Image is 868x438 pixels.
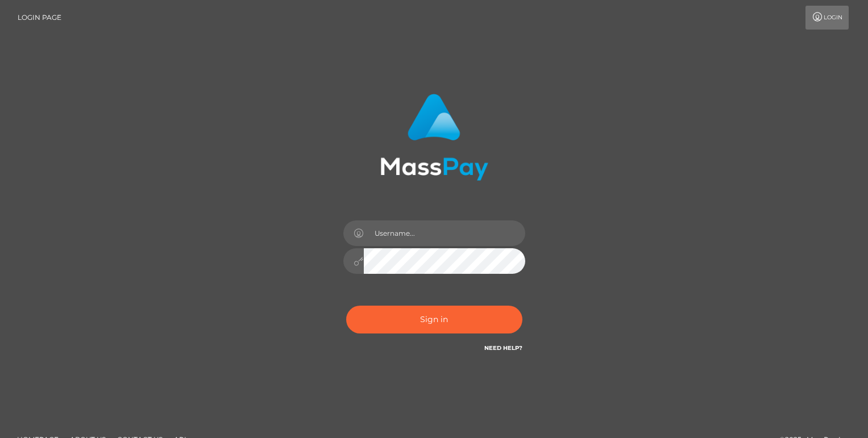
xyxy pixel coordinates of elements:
a: Need Help? [484,344,522,352]
img: MassPay Login [380,94,488,181]
a: Login [805,6,849,30]
button: Sign in [346,306,522,333]
input: Username... [364,220,525,246]
a: Login Page [18,6,61,30]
